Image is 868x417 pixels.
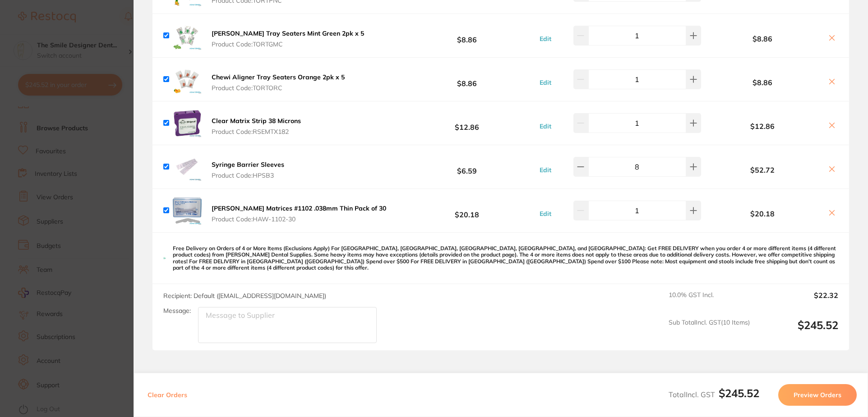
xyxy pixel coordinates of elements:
img: MGlybDBndA [173,196,202,225]
img: NWJmZWZ6dQ [173,65,202,94]
button: Edit [537,210,554,218]
b: $52.72 [703,166,822,174]
span: Sub Total Incl. GST ( 10 Items) [669,319,750,344]
button: Edit [537,122,554,130]
span: Total Incl. GST [669,390,759,399]
b: $8.86 [400,27,535,44]
b: [PERSON_NAME] Matrices #1102 .038mm Thin Pack of 30 [212,204,386,212]
b: $12.86 [400,115,535,131]
p: Free Delivery on Orders of 4 or More Items (Exclusions Apply) For [GEOGRAPHIC_DATA], [GEOGRAPHIC_... [173,245,838,271]
b: $8.86 [703,78,822,87]
span: Product Code: RSEMTX182 [212,128,301,135]
button: Edit [537,78,554,87]
button: Clear Orders [145,384,190,406]
b: $8.86 [703,35,822,43]
b: $20.18 [703,210,822,218]
b: Syringe Barrier Sleeves [212,160,284,169]
b: [PERSON_NAME] Tray Seaters Mint Green 2pk x 5 [212,29,364,37]
output: $22.32 [757,291,838,311]
span: Recipient: Default ( [EMAIL_ADDRESS][DOMAIN_NAME] ) [163,292,326,300]
b: $20.18 [400,202,535,219]
span: Product Code: TORTORC [212,84,345,92]
b: $8.86 [400,71,535,87]
button: Chewi Aligner Tray Seaters Orange 2pk x 5 Product Code:TORTORC [209,73,347,92]
button: Syringe Barrier Sleeves Product Code:HPSB3 [209,160,287,179]
b: $245.52 [719,386,759,400]
b: Chewi Aligner Tray Seaters Orange 2pk x 5 [212,73,345,81]
span: Product Code: HPSB3 [212,172,284,179]
b: $6.59 [400,158,535,175]
button: [PERSON_NAME] Tray Seaters Mint Green 2pk x 5 Product Code:TORTGMC [209,29,367,48]
b: $12.86 [703,122,822,130]
button: [PERSON_NAME] Matrices #1102 .038mm Thin Pack of 30 Product Code:HAW-1102-30 [209,204,389,223]
output: $245.52 [757,319,838,344]
span: Product Code: HAW-1102-30 [212,215,386,223]
img: NDRqMzcyMQ [173,152,202,181]
button: Preview Orders [778,384,857,406]
span: Product Code: TORTGMC [212,41,364,48]
span: 10.0 % GST Incl. [669,291,750,311]
img: aXd0NjFtcg [173,21,202,50]
label: Message: [163,307,191,315]
button: Edit [537,35,554,43]
button: Edit [537,166,554,174]
b: Clear Matrix Strip 38 Microns [212,117,301,125]
button: Clear Matrix Strip 38 Microns Product Code:RSEMTX182 [209,117,304,136]
img: Mzd1NGl3Ng [173,109,202,137]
